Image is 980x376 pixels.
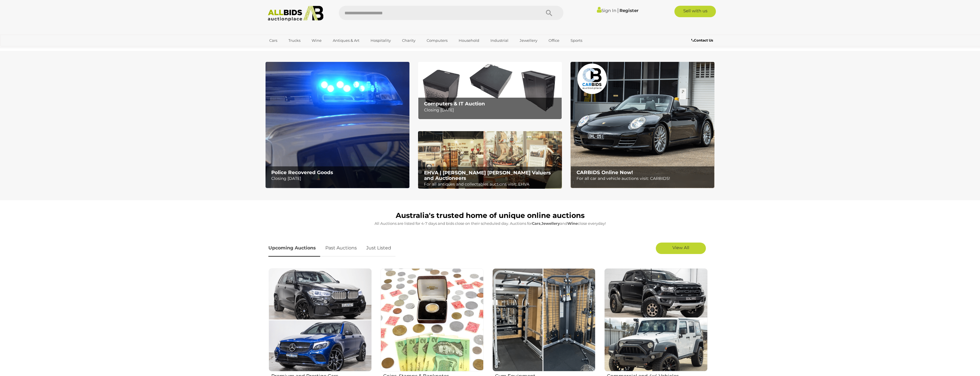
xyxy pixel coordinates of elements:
[619,8,638,13] a: Register
[424,170,551,181] b: EHVA | [PERSON_NAME] [PERSON_NAME] Valuers and Auctioneers
[604,268,707,371] img: Commercial and 4x4 Vehicles
[268,220,712,227] p: All Auctions are listed for 4-7 days and bids close on their scheduled day. Auctions for , and cl...
[268,240,320,257] a: Upcoming Auctions
[271,170,333,175] b: Police Recovered Goods
[617,7,619,13] span: |
[541,221,560,226] strong: Jewellery
[567,221,578,226] strong: Wine
[266,36,281,45] a: Cars
[577,175,711,182] p: For all car and vehicle auctions visit: CARBIDS!
[381,268,484,371] img: Coins, Stamps & Banknotes
[266,62,409,188] img: Police Recovered Goods
[545,36,563,45] a: Office
[567,36,586,45] a: Sports
[269,268,372,371] img: Premium and Prestige Cars
[691,37,714,44] a: Contact Us
[424,181,559,188] p: For all antiques and collectables auctions visit: EHVA
[271,175,406,182] p: Closing [DATE]
[398,36,419,45] a: Charity
[532,221,541,226] strong: Cars
[571,62,714,188] a: CARBIDS Online Now! CARBIDS Online Now! For all car and vehicle auctions visit: CARBIDS!
[362,240,395,257] a: Just Listed
[597,8,616,13] a: Sign In
[266,62,409,188] a: Police Recovered Goods Police Recovered Goods Closing [DATE]
[308,36,325,45] a: Wine
[268,212,712,220] h1: Australia's trusted home of unique online auctions
[418,131,562,189] a: EHVA | Evans Hastings Valuers and Auctioneers EHVA | [PERSON_NAME] [PERSON_NAME] Valuers and Auct...
[571,62,714,188] img: CARBIDS Online Now!
[674,6,716,17] a: Sell with us
[492,268,595,371] img: Gym Equipment
[266,45,314,55] a: [GEOGRAPHIC_DATA]
[265,6,327,21] img: Allbids.com.au
[321,240,361,257] a: Past Auctions
[418,62,562,119] img: Computers & IT Auction
[285,36,304,45] a: Trucks
[487,36,512,45] a: Industrial
[535,6,563,20] button: Search
[455,36,483,45] a: Household
[424,101,485,107] b: Computers & IT Auction
[418,131,562,189] img: EHVA | Evans Hastings Valuers and Auctioneers
[418,62,562,119] a: Computers & IT Auction Computers & IT Auction Closing [DATE]
[672,245,689,250] span: View All
[691,38,713,42] b: Contact Us
[367,36,395,45] a: Hospitality
[329,36,363,45] a: Antiques & Art
[424,107,559,114] p: Closing [DATE]
[656,243,706,254] a: View All
[516,36,541,45] a: Jewellery
[423,36,451,45] a: Computers
[577,170,633,175] b: CARBIDS Online Now!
